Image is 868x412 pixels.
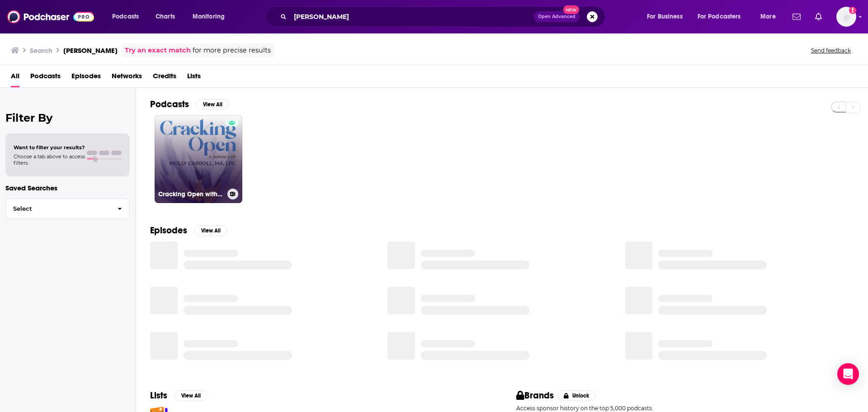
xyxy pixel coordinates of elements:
span: Logged in as rarjune [836,7,856,27]
span: For Business [647,10,683,23]
h3: [PERSON_NAME] [63,46,118,55]
span: Charts [156,10,175,23]
a: Credits [153,69,176,87]
span: More [760,10,776,23]
h2: Lists [150,390,167,401]
h2: Brands [516,390,554,401]
button: Unlock [557,390,596,401]
p: Saved Searches [5,184,130,192]
h2: Episodes [150,225,187,236]
h2: Filter By [5,111,130,124]
a: Lists [187,69,201,87]
h3: Cracking Open with [PERSON_NAME] [158,190,224,198]
h2: Podcasts [150,99,189,110]
svg: Add a profile image [849,7,856,14]
button: Select [5,199,130,219]
button: Send feedback [808,47,854,54]
a: Try an exact match [125,45,191,56]
img: User Profile [836,7,856,27]
span: Choose a tab above to access filters. [14,153,85,166]
a: Episodes [71,69,101,87]
span: For Podcasters [698,10,741,23]
span: Open Advanced [538,14,576,19]
div: Search podcasts, credits, & more... [274,6,614,27]
a: Show notifications dropdown [811,9,826,24]
button: View All [194,225,227,236]
a: PodcastsView All [150,99,229,110]
button: Show profile menu [836,7,856,27]
span: Want to filter your results? [14,144,85,151]
button: open menu [692,9,754,24]
button: open menu [641,9,694,24]
button: open menu [106,9,151,24]
a: ListsView All [150,390,207,401]
a: Podcasts [30,69,61,87]
p: Access sponsor history on the top 5,000 podcasts. [516,405,854,412]
div: Open Intercom Messenger [837,363,859,385]
span: Select [6,206,110,212]
a: Cracking Open with [PERSON_NAME] [155,115,242,203]
button: open menu [186,9,236,24]
button: Open AdvancedNew [534,11,580,22]
h3: Search [30,46,52,55]
span: Podcasts [112,10,139,23]
a: Show notifications dropdown [789,9,804,24]
button: View All [175,390,207,401]
a: Networks [112,69,142,87]
button: open menu [754,9,787,24]
button: View All [196,99,229,110]
input: Search podcasts, credits, & more... [290,9,534,24]
a: All [11,69,19,87]
span: Monitoring [193,10,225,23]
a: Charts [150,9,180,24]
img: Podchaser - Follow, Share and Rate Podcasts [7,8,94,25]
a: EpisodesView All [150,225,227,236]
span: for more precise results [193,45,271,56]
span: New [563,5,580,14]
